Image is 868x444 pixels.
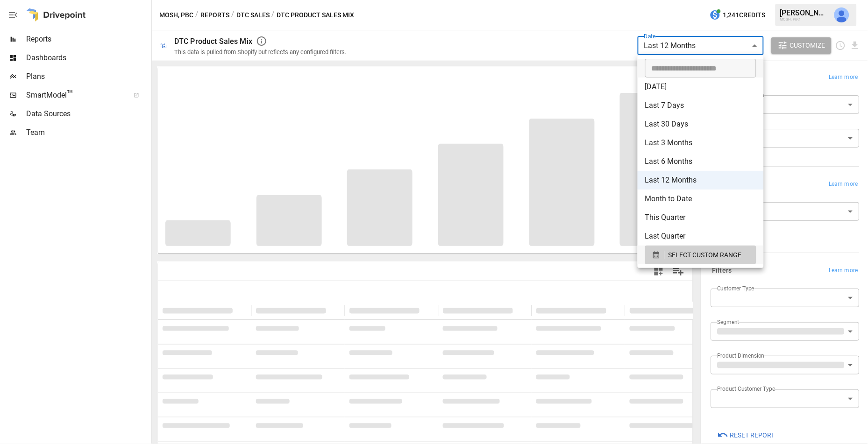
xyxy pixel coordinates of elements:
[645,246,756,264] button: SELECT CUSTOM RANGE
[638,115,764,134] li: Last 30 Days
[638,134,764,152] li: Last 3 Months
[638,152,764,171] li: Last 6 Months
[638,78,764,96] li: [DATE]
[638,171,764,190] li: Last 12 Months
[638,227,764,246] li: Last Quarter
[669,249,742,261] span: SELECT CUSTOM RANGE
[638,190,764,208] li: Month to Date
[638,208,764,227] li: This Quarter
[638,96,764,115] li: Last 7 Days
